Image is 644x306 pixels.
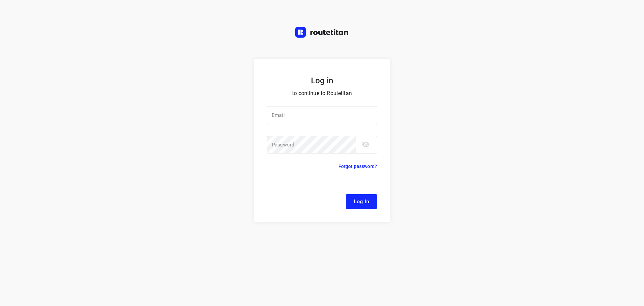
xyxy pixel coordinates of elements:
[354,197,369,206] span: Log In
[346,194,377,209] button: Log In
[295,27,349,38] img: Routetitan
[267,89,377,98] p: to continue to Routetitan
[338,162,377,170] p: Forgot password?
[359,138,372,151] button: toggle password visibility
[267,75,377,86] h5: Log in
